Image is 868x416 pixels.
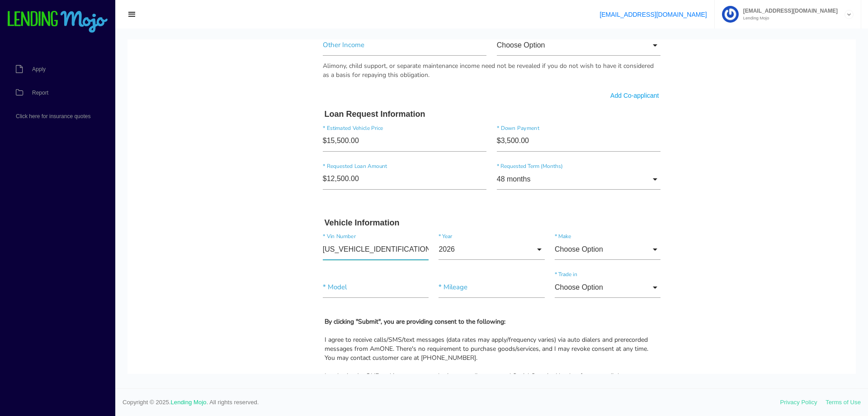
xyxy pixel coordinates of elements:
[32,67,46,72] span: Apply
[739,16,838,20] small: Lending Mojo
[197,296,532,323] div: I agree to receive calls/SMS/text messages (data rates may apply/frequency varies) via auto diale...
[197,179,532,189] h3: Vehicle Information
[171,399,207,406] a: Lending Mojo
[16,114,90,119] span: Click here for insurance quotes
[826,399,861,406] a: Terms of Use
[739,8,838,14] span: [EMAIL_ADDRESS][DOMAIN_NAME]
[197,70,532,80] h3: Loan Request Information
[32,90,48,96] span: Report
[7,11,108,33] img: logo-small.png
[599,11,707,18] a: [EMAIL_ADDRESS][DOMAIN_NAME]
[123,398,780,407] span: Copyright © 2025. . All rights reserved.
[780,399,817,406] a: Privacy Policy
[722,6,739,23] img: Profile image
[483,52,531,61] a: Add Co-applicant
[197,332,532,359] div: I authorize AmONE and its partners to obtain my credit report and Social Security Number from a c...
[197,278,378,287] b: By clicking "Submit", you are providing consent to the following:
[195,22,533,40] div: Alimony, child support, or separate maintenance income need not be revealed if you do not wish to...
